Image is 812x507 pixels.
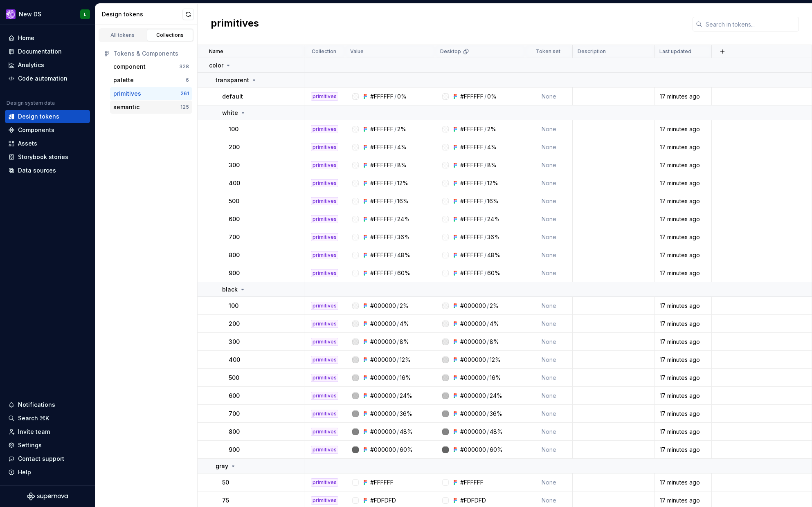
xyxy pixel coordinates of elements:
div: Notifications [18,401,55,409]
a: Assets [5,137,90,150]
div: / [484,125,486,133]
div: / [487,428,489,436]
div: 8% [487,161,497,169]
div: semantic [113,103,139,111]
div: / [397,320,399,328]
div: palette [113,76,134,84]
div: / [484,179,486,187]
div: / [484,92,486,101]
div: #FFFFFF [460,197,484,205]
div: 17 minutes ago [655,320,711,328]
div: primitives [311,251,338,259]
div: Components [18,126,54,134]
a: Invite team [5,425,90,438]
button: Search ⌘K [5,412,90,425]
a: Design tokens [5,110,90,123]
td: None [525,228,573,246]
div: 17 minutes ago [655,410,711,418]
div: #000000 [370,302,396,310]
div: #000000 [460,410,486,418]
p: Name [209,48,223,55]
div: primitives [311,338,338,346]
p: 100 [229,302,238,310]
div: / [484,269,486,277]
div: #000000 [370,392,396,400]
div: Analytics [18,61,44,69]
img: ea0f8e8f-8665-44dd-b89f-33495d2eb5f1.png [6,9,16,19]
div: 17 minutes ago [655,478,711,487]
div: Collections [150,32,191,38]
div: 17 minutes ago [655,338,711,346]
a: Components [5,123,90,137]
div: primitives [311,161,338,169]
p: 900 [229,269,240,277]
button: Help [5,466,90,479]
div: primitives [311,410,338,418]
div: Data sources [18,166,56,175]
td: None [525,264,573,282]
div: 48% [490,428,503,436]
a: semantic125 [110,101,192,114]
div: #FFFFFF [460,269,484,277]
div: 17 minutes ago [655,215,711,223]
a: Analytics [5,58,90,72]
div: 12% [487,179,498,187]
p: Value [350,48,364,55]
div: All tokens [102,32,143,38]
div: / [484,215,486,223]
div: #FFFFFF [460,143,484,151]
div: 16% [397,197,409,205]
div: #000000 [370,338,396,346]
div: 48% [400,428,413,436]
div: 17 minutes ago [655,496,711,505]
a: Storybook stories [5,150,90,164]
div: 261 [180,90,189,97]
div: 16% [490,374,501,382]
div: 6 [186,77,189,83]
div: 17 minutes ago [655,179,711,187]
td: None [525,441,573,459]
p: black [222,285,238,294]
div: #000000 [370,374,396,382]
a: Supernova Logo [27,492,68,500]
div: #FFFFFF [460,478,484,487]
div: #FFFFFF [460,215,484,223]
div: 8% [397,161,407,169]
div: New DS [19,10,41,18]
div: primitives [311,374,338,382]
div: #000000 [460,392,486,400]
div: #000000 [460,302,486,310]
div: 2% [487,125,496,133]
td: None [525,315,573,333]
div: / [397,374,399,382]
div: primitives [311,392,338,400]
div: primitives [311,269,338,277]
td: None [525,87,573,105]
p: color [209,61,223,70]
p: 800 [229,251,240,259]
div: #FFFFFF [460,179,484,187]
div: / [394,233,396,241]
p: Desktop [440,48,461,55]
p: default [222,92,243,101]
div: 24% [487,215,500,223]
div: 17 minutes ago [655,446,711,454]
button: primitives261 [110,87,192,100]
p: Last updated [659,48,691,55]
div: / [397,338,399,346]
p: white [222,109,238,117]
div: primitives [311,125,338,133]
div: / [487,374,489,382]
div: 36% [400,410,412,418]
button: New DSL [2,5,93,23]
td: None [525,120,573,138]
div: / [487,410,489,418]
div: 4% [397,143,407,151]
div: 17 minutes ago [655,125,711,133]
div: #000000 [460,428,486,436]
p: gray [216,462,228,470]
div: / [487,338,489,346]
p: 75 [222,496,229,505]
div: / [484,197,486,205]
